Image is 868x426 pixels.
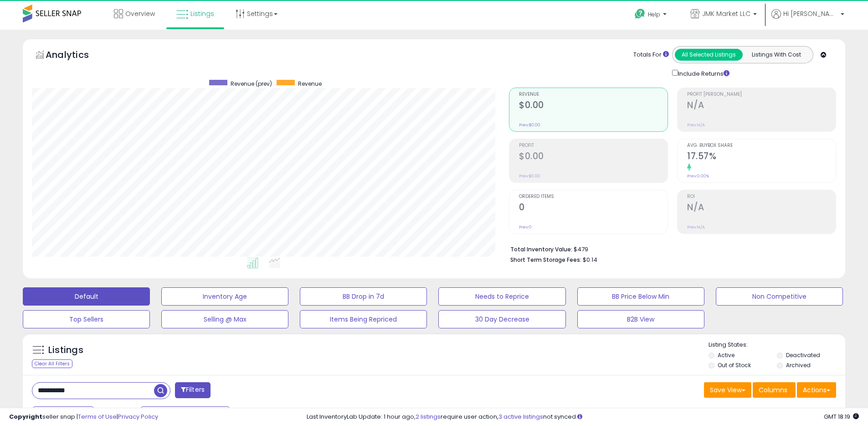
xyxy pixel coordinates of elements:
[718,351,734,359] label: Active
[519,173,540,179] small: Prev: $0.00
[771,9,844,30] a: Hi [PERSON_NAME]
[46,48,107,63] h5: Analytics
[786,351,820,359] label: Deactivated
[687,143,836,148] span: Avg. Buybox Share
[510,256,581,264] b: Short Term Storage Fees:
[438,310,565,328] button: 30 Day Decrease
[687,202,836,214] h2: N/A
[627,1,676,30] a: Help
[687,92,836,97] span: Profit [PERSON_NAME]
[704,382,751,398] button: Save View
[583,255,597,264] span: $0.14
[125,9,155,18] span: Overview
[48,344,83,357] h5: Listings
[175,382,211,398] button: Filters
[23,287,150,306] button: Default
[161,310,288,328] button: Selling @ Max
[118,412,158,421] a: Privacy Policy
[797,382,836,398] button: Actions
[716,287,843,306] button: Non Competitive
[718,361,751,369] label: Out of Stock
[33,406,94,422] button: Last 7 Days
[519,202,668,214] h2: 0
[648,10,660,18] span: Help
[783,9,838,18] span: Hi [PERSON_NAME]
[300,310,427,328] button: Items Being Repriced
[687,122,705,128] small: Prev: N/A
[687,151,836,163] h2: 17.57%
[633,51,669,59] div: Totals For
[519,122,540,128] small: Prev: $0.00
[438,287,565,306] button: Needs to Reprice
[634,8,646,20] i: Get Help
[298,80,322,88] span: Revenue
[519,100,668,112] h2: $0.00
[675,49,743,61] button: All Selected Listings
[753,382,796,398] button: Columns
[742,49,810,61] button: Listings With Cost
[702,9,750,18] span: JMK Market LLC
[9,413,158,421] div: seller snap | |
[786,361,811,369] label: Archived
[231,80,272,88] span: Revenue (prev)
[709,341,845,349] p: Listing States:
[519,194,668,199] span: Ordered Items
[824,412,859,421] span: 2025-08-11 18:19 GMT
[519,92,668,97] span: Revenue
[687,173,709,179] small: Prev: 0.00%
[687,224,705,230] small: Prev: N/A
[9,412,42,421] strong: Copyright
[190,9,214,18] span: Listings
[519,224,532,230] small: Prev: 0
[510,243,829,254] li: $479
[687,194,836,199] span: ROI
[498,412,543,421] a: 3 active listings
[300,287,427,306] button: BB Drop in 7d
[577,310,704,328] button: B2B View
[32,359,72,368] div: Clear All Filters
[141,406,230,422] button: [DATE]-28 - Aug-03
[416,412,441,421] a: 2 listings
[23,310,150,328] button: Top Sellers
[577,287,704,306] button: BB Price Below Min
[307,413,859,421] div: Last InventoryLab Update: 1 hour ago, require user action, not synced.
[519,143,668,148] span: Profit
[510,245,572,253] b: Total Inventory Value:
[78,412,117,421] a: Terms of Use
[519,151,668,163] h2: $0.00
[759,385,787,395] span: Columns
[687,100,836,112] h2: N/A
[161,287,288,306] button: Inventory Age
[665,68,740,78] div: Include Returns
